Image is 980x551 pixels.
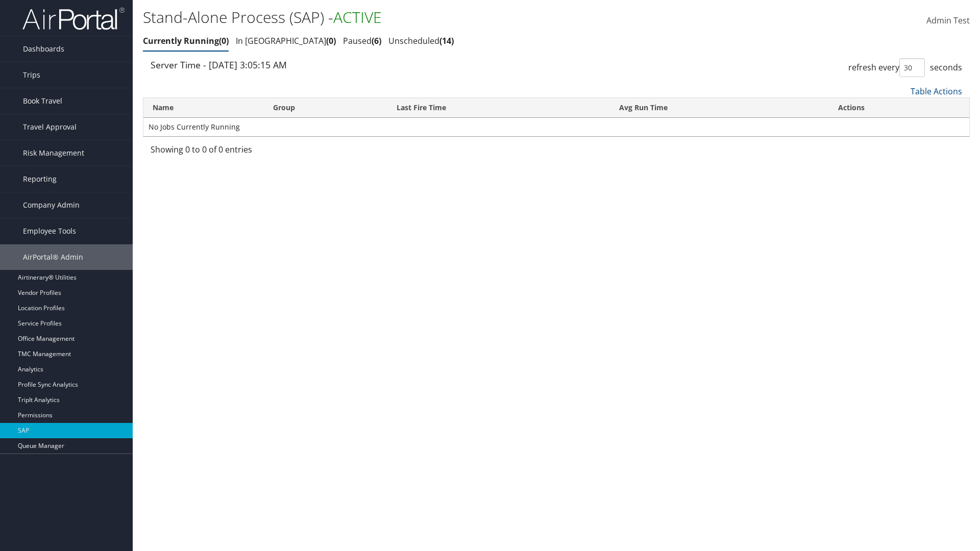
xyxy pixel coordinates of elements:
[930,62,962,73] span: seconds
[848,62,899,73] span: refresh every
[911,86,962,97] a: Table Actions
[236,35,336,46] a: In [GEOGRAPHIC_DATA]0
[23,192,80,218] span: Company Admin
[151,58,549,71] div: Server Time - [DATE] 3:05:15 AM
[143,98,264,118] th: Name: activate to sort column ascending
[23,244,83,270] span: AirPortal® Admin
[326,35,336,46] span: 0
[23,114,77,140] span: Travel Approval
[219,35,229,46] span: 0
[22,7,125,31] img: airportal-logo.png
[143,118,969,136] td: No Jobs Currently Running
[151,143,342,161] div: Showing 0 to 0 of 0 entries
[829,98,969,118] th: Actions
[388,35,454,46] a: Unscheduled14
[23,36,64,62] span: Dashboards
[387,98,610,118] th: Last Fire Time: activate to sort column ascending
[372,35,381,46] span: 6
[343,35,381,46] a: Paused6
[143,35,229,46] a: Currently Running0
[439,35,454,46] span: 14
[264,98,387,118] th: Group: activate to sort column ascending
[23,218,76,244] span: Employee Tools
[143,7,694,28] h1: Stand-Alone Process (SAP) -
[23,62,40,88] span: Trips
[926,15,970,26] span: Admin Test
[23,140,84,166] span: Risk Management
[333,7,382,28] span: ACTIVE
[23,88,62,114] span: Book Travel
[926,5,970,37] a: Admin Test
[23,166,57,192] span: Reporting
[610,98,829,118] th: Avg Run Time: activate to sort column ascending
